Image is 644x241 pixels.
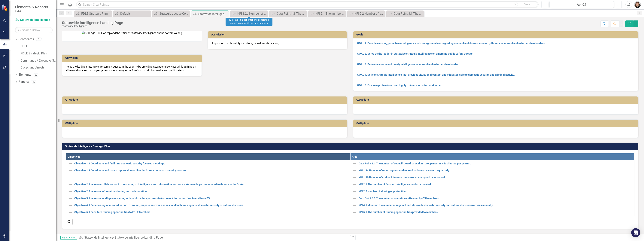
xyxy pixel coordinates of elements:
span: By Scorecard [60,236,77,239]
a: Data Point 3.1 The number of operations attended by OSI members. [359,197,633,200]
h3: Q1 Update [65,98,345,101]
img: Not Defined [68,182,72,187]
div: 9 [36,38,42,41]
img: Not Defined [352,168,357,173]
a: Elements [19,73,31,77]
td: Double-Click to Edit Right Click for Context Menu [66,188,350,195]
img: Not Defined [352,175,357,180]
a: KPI 2.1 The number of finished intelligence products created. [359,183,633,186]
td: Double-Click to Edit Right Click for Context Menu [350,174,634,181]
td: Double-Click to Edit Right Click for Context Menu [66,202,350,209]
a: Objective 1.2 Coordinate and create reports that outline the State’s domestic security posture. [74,169,348,172]
img: Not Defined [352,182,357,187]
a: GOAL 1. Provide evolving, proactive intelligence and strategic analysis regarding criminal and do... [357,42,545,45]
a: Objective 4.1 Enhance regional coordination to protect, prepare, recover, and respond to threats ... [74,204,348,207]
a: Objective 5.1 Facilitate training opportunities to FDLE Members [74,211,348,214]
h3: Statewide Intelligence Strategic Plan [65,145,636,148]
img: Not Defined [352,196,357,201]
a: Objective 2.1 Increase collaboration in the sharing of intelligence and information to create a s... [74,183,348,186]
a: KPI 2.2 Number of sharing opportunities [359,190,633,193]
td: Double-Click to Edit Right Click for Context Menu [66,195,350,202]
div: Data Point 3.1 The number of operations attended by OSI members. [393,11,423,16]
p: To promote public safety and strengthen domestic security. [212,41,343,45]
h3: Our Vision [65,56,200,59]
a: KPI 1.2a Number of reports generated related to domestic security quarterly. [359,169,633,172]
a: FDLE Strategic Plan [75,11,111,16]
div: Data Point 1.1 The number of council, board, or working group meetings facilitated per quarter. [276,11,306,16]
img: Linda Infinger [634,1,641,8]
img: Not Defined [68,168,72,173]
td: Double-Click to Edit Right Click for Context Menu [66,209,350,216]
div: Default [120,11,150,16]
h3: Goals [356,33,636,36]
img: Not Defined [68,196,72,201]
p: To be the leading state law enforcement agency in the country by providing exceptional services w... [66,65,198,72]
div: KPI 1.2a Number of reports generated related to domestic security quarterly. [226,18,272,26]
div: Statewide Intelligence Landing Page [115,236,163,239]
img: Not Defined [352,189,357,194]
a: FDLE [21,44,56,49]
button: Search [519,2,538,7]
span: Elements & Reports [15,5,48,9]
td: Double-Click to Edit Right Click for Context Menu [350,209,634,216]
img: Not Defined [68,203,72,208]
td: Double-Click to Edit Right Click for Context Menu [350,195,634,202]
td: Double-Click to Edit Right Click for Context Menu [350,167,634,174]
div: 17 [31,80,37,84]
td: Double-Click to Edit Right Click for Context Menu [350,202,634,209]
div: KPI 5.1 The number of training opportunities provided to members. [315,11,345,16]
td: Double-Click to Edit Right Click for Context Menu [66,181,350,188]
h3: Q4 Update [356,122,636,125]
div: » [79,236,347,240]
small: FDLE [15,9,48,12]
td: Double-Click to Edit Right Click for Context Menu [66,160,350,167]
td: Double-Click to Edit Right Click for Context Menu [350,160,634,167]
a: Statewide Intelligence [15,18,53,22]
img: Not Defined [68,189,72,194]
h3: Q2 Update [356,98,636,101]
input: Search Below... [15,27,53,33]
img: Not Defined [352,203,357,208]
a: KPI 1.2a Number of reports generated related to domestic security quarterly. [231,11,267,16]
div: KPI 1.2a Number of reports generated related to domestic security quarterly. [237,11,267,16]
td: Double-Click to Edit Right Click for Context Menu [350,188,634,195]
td: Double-Click to Edit Right Click for Context Menu [66,167,350,181]
a: KPI 1.2b Number of critical infrastructure assets catalogued or assessed. [359,176,633,179]
img: Not Defined [68,210,72,215]
a: Commands / Executive Support Branch [21,59,56,63]
a: Data Point 1.1 The number of council, board, or working group meetings facilitated per quarter. [270,11,306,16]
a: GOAL 5. Ensure a professional and highly trained motivated workforce. [357,84,441,87]
div: 22 [33,73,39,76]
a: GOAL 3. Deliver accurate and timely intelligence to internal and external stakeholder. [357,63,459,66]
h3: Our Mission [211,33,345,36]
img: OSI Logo_FDLE on top and the Office of Statewide Intelligence on the bottom v4.png [82,31,182,35]
img: Not Defined [352,161,357,166]
a: KPI 5.1 The number of training opportunities provided to members. [309,11,345,16]
img: Not Defined [352,210,357,215]
a: Default [114,11,150,16]
a: GOAL 2. Serve as the leader in statewide strategic intelligence on emerging public safety threats. [357,52,473,55]
a: Objective 1.1 Coordinate and facilitate domestic security focused meetings. [74,162,348,165]
a: GOAL 4. Deliver strategic intelligence that provides situational context and mitigates risks to d... [357,73,515,76]
h3: Q3 Update [65,122,345,125]
div: Strategic Justice Command [159,11,189,16]
a: Strategic Justice Command [153,11,189,16]
td: Double-Click to Edit Right Click for Context Menu [350,181,634,188]
button: Apr-24 [549,1,614,8]
div: Statewide Intelligence Landing Page [198,12,228,16]
a: Data Point 3.1 The number of operations attended by OSI members. [387,11,423,16]
img: ClearPoint Strategy [2,4,8,11]
div: Apr-24 [551,2,612,7]
a: Cases and Arrests [21,66,56,70]
a: Scorecards [19,37,34,41]
img: Not Defined [68,161,72,166]
a: FDLE Strategic Plan [21,51,56,56]
a: Data Point 1.1 The number of council, board, or working group meetings facilitated per quarter. [359,162,633,165]
a: Objective 2.2 Increase information sharing and collaboration [74,190,348,193]
a: KPI 2.2 Number of sharing opportunities [348,11,384,16]
div: Open Intercom Messenger [631,228,640,237]
div: KPI 2.2 Number of sharing opportunities [354,11,384,16]
div: Statewide Intelligence Landing Page [62,21,123,25]
span: Search [524,3,532,6]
